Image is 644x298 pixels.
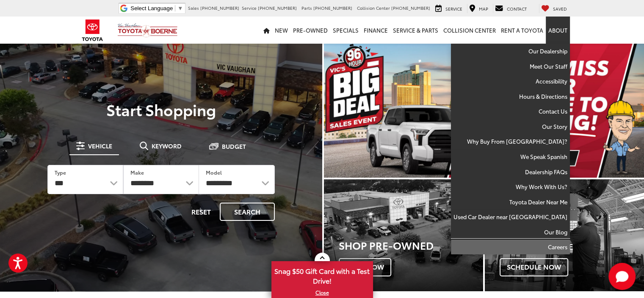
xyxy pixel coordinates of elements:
a: Finance [361,17,390,44]
span: Service [445,6,462,12]
a: Rent a Toyota [498,17,546,44]
img: Toyota [77,17,108,44]
span: Service [242,5,257,11]
span: [PHONE_NUMBER] [313,5,352,11]
span: Map [479,6,488,12]
a: Shop Pre-Owned Shop Now [324,179,483,291]
h4: Schedule Service [500,242,644,251]
span: [PHONE_NUMBER] [258,5,297,11]
img: Vic Vaughan Toyota of Boerne [117,23,178,38]
p: Start Shopping [36,101,287,118]
span: Saved [553,6,567,12]
label: Type [55,169,66,176]
h3: Shop Pre-Owned [339,240,483,251]
a: Specials [330,17,361,44]
a: Contact Us [451,104,570,119]
a: Meet Our Staff [451,59,570,74]
a: Careers [451,240,570,254]
button: Toggle Chat Window [608,263,636,290]
a: Accessibility: Opens in a new tab [451,74,570,89]
a: Contact [493,4,529,13]
div: Toyota [324,179,483,291]
a: Why Buy From [GEOGRAPHIC_DATA]? [451,134,570,149]
a: Service & Parts: Opens in a new tab [390,17,441,44]
span: Keyword [152,143,182,149]
span: [PHONE_NUMBER] [391,5,430,11]
a: Home [261,17,272,44]
span: Snag $50 Gift Card with a Test Drive! [272,262,372,288]
label: Model [206,169,222,176]
label: Make [130,169,144,176]
span: Schedule Now [500,258,568,276]
a: We Speak Spanish [451,149,570,164]
span: Parts [301,5,312,11]
a: Why Work With Us? [451,179,570,195]
a: Service [433,4,464,13]
a: Collision Center [441,17,498,44]
svg: Start Chat [608,263,636,290]
span: ▼ [177,5,183,11]
a: Toyota Dealer Near Me [451,195,570,210]
a: Map [467,4,490,13]
button: Search [220,203,275,221]
a: Our Dealership [451,44,570,59]
a: Select Language​ [130,5,183,11]
span: Budget [222,143,246,149]
a: Pre-Owned [290,17,330,44]
a: Used Car Dealer near [GEOGRAPHIC_DATA] [451,209,570,225]
a: Our Blog [451,225,570,240]
button: Reset [184,203,218,221]
span: Select Language [130,5,173,11]
span: Sales [188,5,199,11]
a: Dealership FAQs [451,164,570,180]
span: [PHONE_NUMBER] [200,5,239,11]
a: My Saved Vehicles [539,4,569,13]
span: Vehicle [88,143,112,149]
span: ​ [175,5,175,11]
a: Hours & Directions [451,89,570,104]
span: Collision Center [357,5,390,11]
a: Our Story [451,119,570,134]
span: Contact [507,6,527,12]
a: About [546,17,570,44]
a: New [272,17,290,44]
